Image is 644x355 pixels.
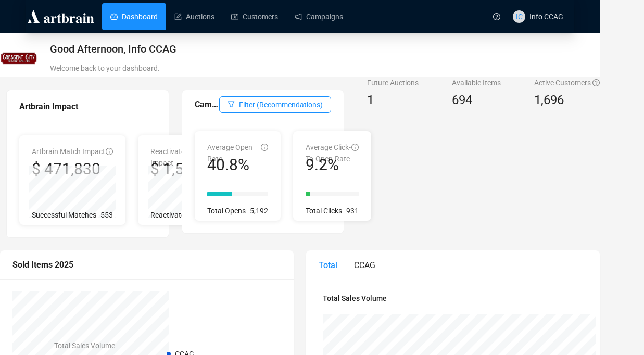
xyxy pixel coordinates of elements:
span: 553 [100,211,113,219]
span: 1 [367,93,374,107]
span: Info CCAG [529,12,563,21]
span: filter [228,100,235,108]
span: Total Clicks [306,207,342,215]
span: Filter (Recommendations) [239,99,323,110]
span: 5,192 [250,207,268,215]
span: Reactivated Customers [150,211,226,219]
span: info-circle [106,148,113,155]
div: Sold Items 2025 [12,258,281,271]
div: Good Afternoon, Info CCAG [50,42,600,56]
span: Active Customers [534,79,600,87]
h4: Total Sales Volume [54,340,115,351]
img: logo [26,8,96,25]
div: Total [319,259,337,272]
span: 694 [452,93,472,107]
span: info-circle [351,144,359,151]
div: Future Auctions [367,77,419,88]
span: Successful Matches [32,211,96,219]
div: $ 471,830 [32,159,105,179]
div: Campaign Performance [195,98,220,111]
div: Artbrain Impact [19,100,156,113]
h4: Total Sales Volume [323,293,583,304]
span: question-circle [592,79,600,86]
span: Artbrain Match Impact [32,147,105,156]
span: Reactivated Customer Impact [150,147,222,167]
div: 9.2% [306,155,359,175]
a: Customers [231,3,278,30]
a: Auctions [174,3,214,30]
img: 5eda43be832cb40014bce98a.jpg [1,40,37,77]
button: Filter (Recommendations) [219,96,331,113]
div: Welcome back to your dashboard. [50,62,600,74]
span: Average Open Rate [207,143,252,163]
a: Dashboard [110,3,158,30]
div: CCAG [354,259,375,272]
span: 1,696 [534,91,564,110]
div: $ 1,535,450 [150,159,243,179]
div: 40.8% [207,155,268,175]
span: 931 [346,207,359,215]
div: Available Items [452,77,501,88]
span: question-circle [493,13,500,20]
span: info-circle [261,144,268,151]
span: Average Click-To-Open-Rate [306,143,351,163]
span: Total Opens [207,207,246,215]
a: Campaigns [295,3,343,30]
span: IC [516,11,523,22]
